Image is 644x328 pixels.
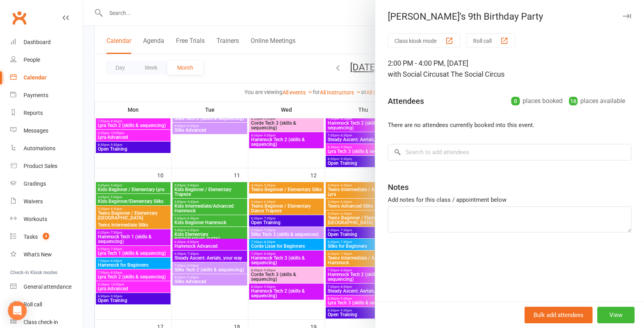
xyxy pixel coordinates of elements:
[10,246,83,264] a: What's New
[10,122,83,140] a: Messages
[24,163,57,169] div: Product Sales
[9,8,29,28] a: Clubworx
[24,216,47,222] div: Workouts
[10,51,83,69] a: People
[24,39,51,45] div: Dashboard
[24,127,48,134] div: Messages
[10,278,83,296] a: General attendance kiosk mode
[466,33,515,48] button: Roll call
[10,69,83,87] a: Calendar
[10,33,83,51] a: Dashboard
[10,228,83,246] a: Tasks 4
[24,319,58,325] div: Class check-in
[597,307,635,323] button: View
[10,175,83,193] a: Gradings
[388,58,631,80] div: 2:00 PM - 4:00 PM, [DATE]
[388,33,460,48] button: Class kiosk mode
[10,87,83,104] a: Payments
[10,140,83,157] a: Automations
[569,96,625,107] div: places available
[24,74,46,81] div: Calendar
[8,301,27,320] div: Open Intercom Messenger
[525,307,593,323] button: Bulk add attendees
[10,296,83,313] a: Roll call
[443,70,505,78] span: at The Social Circus
[375,11,644,22] div: [PERSON_NAME]'s 9th Birthday Party
[24,198,43,205] div: Waivers
[388,70,443,78] span: with Social Circus
[511,96,563,107] div: places booked
[511,97,520,105] div: 0
[388,96,424,107] div: Attendees
[24,92,48,98] div: Payments
[24,234,38,240] div: Tasks
[10,157,83,175] a: Product Sales
[388,195,631,205] div: Add notes for this class / appointment below
[24,181,46,187] div: Gradings
[24,110,43,116] div: Reports
[24,57,40,63] div: People
[24,301,42,308] div: Roll call
[24,145,55,151] div: Automations
[24,251,52,258] div: What's New
[569,97,578,105] div: 16
[388,120,631,130] li: There are no attendees currently booked into this event.
[388,144,631,160] input: Search to add attendees
[24,284,72,290] div: General attendance
[388,182,409,193] div: Notes
[10,210,83,228] a: Workouts
[10,104,83,122] a: Reports
[43,233,49,240] span: 4
[10,193,83,210] a: Waivers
